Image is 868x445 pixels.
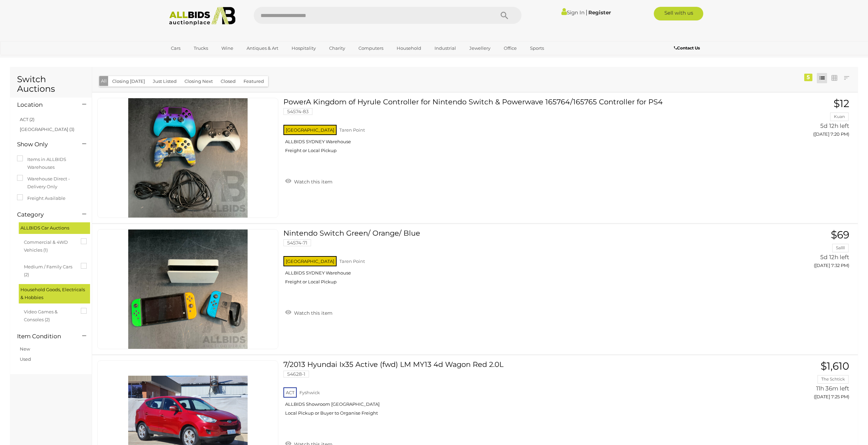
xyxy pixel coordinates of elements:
[19,222,90,234] div: ALLBIDS Car Auctions
[24,237,75,254] span: Commercial & 4WD Vehicles (1)
[166,54,224,65] a: [GEOGRAPHIC_DATA]
[292,179,333,185] span: Watch this item
[128,98,248,218] img: 54574-83a.jpeg
[392,43,426,54] a: Household
[834,97,849,110] span: $12
[831,228,849,241] span: $69
[128,229,248,349] img: 54574-71a.jpeg
[325,43,350,54] a: Charity
[20,356,31,362] a: Used
[465,43,495,54] a: Jewellery
[654,7,703,20] a: Sell with us
[674,45,700,50] b: Contact Us
[165,7,239,26] img: Allbids.com.au
[242,43,283,54] a: Antiques & Art
[17,175,85,191] label: Warehouse Direct - Delivery Only
[586,9,587,16] span: |
[17,333,72,340] h4: Item Condition
[735,360,851,403] a: $1,610 The Schtick 11h 36m left ([DATE] 7:25 PM)
[149,76,181,87] button: Just Listed
[239,76,268,87] button: Featured
[17,141,72,148] h4: Show Only
[283,307,334,317] a: Watch this item
[289,360,725,421] a: 7/2013 Hyundai Ix35 Active (fwd) LM MY13 4d Wagon Red 2.0L 54628-1 ACT Fyshwick ALLBIDS Showroom ...
[24,306,75,324] span: Video Games & Consoles (2)
[561,9,585,16] a: Sign In
[674,44,702,52] a: Contact Us
[19,284,90,303] div: Household Goods, Electricals & Hobbies
[108,76,149,87] button: Closing [DATE]
[292,310,333,316] span: Watch this item
[17,194,65,202] label: Freight Available
[20,346,30,352] a: New
[17,155,85,172] label: Items in ALLBIDS Warehouses
[735,98,851,140] a: $12 Kuan 5d 12h left ([DATE] 7:20 PM)
[17,102,72,108] h4: Location
[487,7,521,24] button: Search
[289,98,725,159] a: PowerA Kingdom of Hyrule Controller for Nintendo Switch & Powerwave 165764/165765 Controller for ...
[588,9,611,16] a: Register
[287,43,320,54] a: Hospitality
[189,43,212,54] a: Trucks
[289,229,725,290] a: Nintendo Switch Green/ Orange/ Blue 54574-71 [GEOGRAPHIC_DATA] Taren Point ALLBIDS SYDNEY Warehou...
[821,360,849,372] span: $1,610
[17,75,85,93] h1: Switch Auctions
[804,74,812,81] div: 5
[217,43,238,54] a: Wine
[20,117,34,122] a: ACT (2)
[166,43,185,54] a: Cars
[17,211,72,218] h4: Category
[180,76,217,87] button: Closing Next
[430,43,460,54] a: Industrial
[354,43,388,54] a: Computers
[24,261,75,279] span: Medium / Family Cars (2)
[217,76,240,87] button: Closed
[99,76,108,86] button: All
[499,43,521,54] a: Office
[526,43,548,54] a: Sports
[283,176,334,186] a: Watch this item
[20,127,74,132] a: [GEOGRAPHIC_DATA] (3)
[735,229,851,272] a: $69 Sallll 5d 12h left ([DATE] 7:32 PM)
